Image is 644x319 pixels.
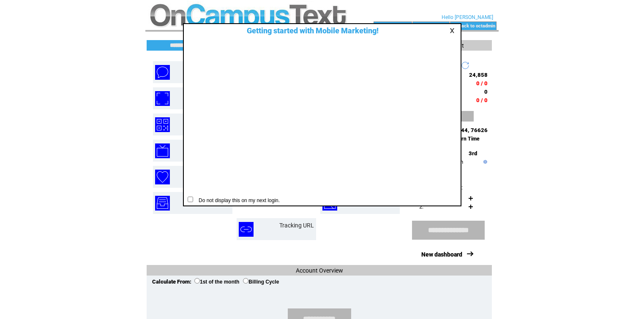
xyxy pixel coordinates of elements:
[476,97,488,103] span: 0 / 0
[383,23,389,30] img: account_icon.gif
[155,91,170,106] img: mobile-coupons.png
[419,203,423,210] span: 2.
[442,14,493,20] span: Hello [PERSON_NAME]
[152,278,191,285] span: Calculate From:
[155,117,170,132] img: qr-codes.png
[484,89,488,95] span: 0
[155,143,170,158] img: text-to-screen.png
[469,150,477,157] span: 3rd
[243,278,248,284] input: Billing Cycle
[238,26,379,35] span: Getting started with Mobile Marketing!
[194,279,239,285] label: 1st of the month
[155,65,170,80] img: text-blast.png
[421,251,462,258] a: New dashboard
[296,267,343,274] span: Account Overview
[481,160,487,164] img: help.gif
[417,23,423,30] img: contact_us_icon.gif
[451,127,488,133] span: 71444, 76626
[279,222,314,229] a: Tracking URL
[194,278,200,284] input: 1st of the month
[194,197,280,203] span: Do not display this on my next login.
[469,72,488,78] span: 24,858
[155,170,170,184] img: birthday-wishes.png
[451,23,458,30] img: backArrow.gif
[239,222,254,237] img: tracking-url.png
[458,23,495,29] a: Back to octadmin
[155,196,170,211] img: inbox.png
[449,136,480,142] span: Eastern Time
[243,279,279,285] label: Billing Cycle
[476,80,488,87] span: 0 / 0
